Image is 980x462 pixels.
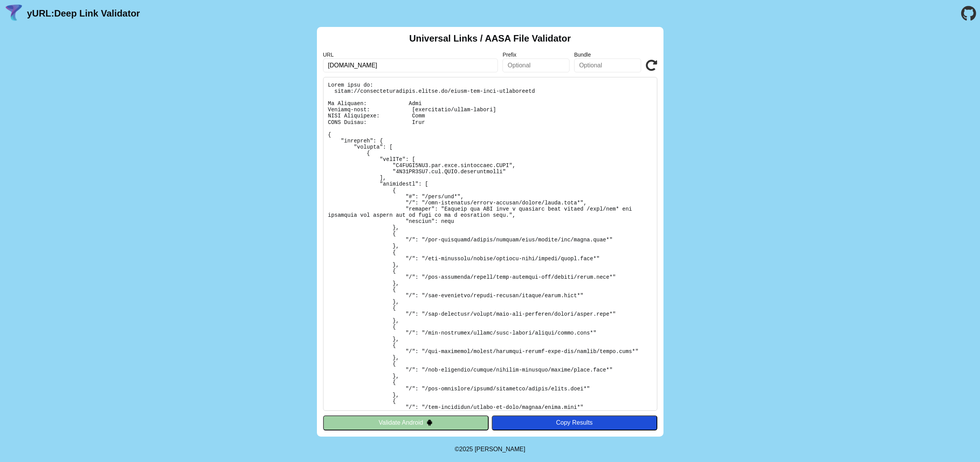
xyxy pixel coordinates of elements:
button: Validate Android [323,415,489,430]
span: 2025 [459,446,473,452]
label: Bundle [574,52,641,58]
label: Prefix [503,52,570,58]
input: Required [323,59,498,72]
button: Copy Results [492,415,657,430]
a: Michael Ibragimchayev's Personal Site [475,446,526,452]
a: yURL:Deep Link Validator [27,8,140,19]
footer: © [455,437,525,462]
label: URL [323,52,498,58]
img: yURL Logo [4,3,24,23]
div: Copy Results [496,419,653,426]
h2: Universal Links / AASA File Validator [409,33,571,44]
img: droidIcon.svg [426,419,433,426]
pre: Lorem ipsu do: sitam://consecteturadipis.elitse.do/eiusm-tem-inci-utlaboreetd Ma Aliquaen: Admi V... [323,77,657,411]
input: Optional [503,59,570,72]
input: Optional [574,59,641,72]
